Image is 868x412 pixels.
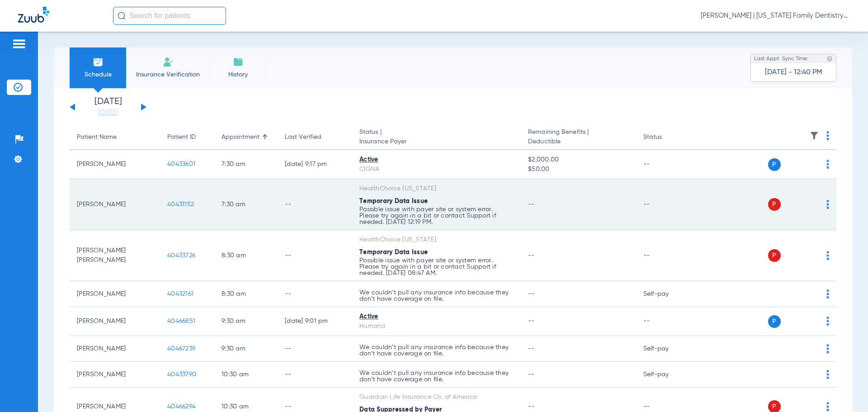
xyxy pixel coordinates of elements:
td: [PERSON_NAME] [70,281,160,307]
span: 40466294 [167,403,196,410]
span: 40467239 [167,346,195,352]
img: group-dot-blue.svg [826,289,829,298]
div: Patient Name [77,133,153,142]
span: Temporary Data Issue [359,249,428,256]
img: History [233,57,244,67]
td: Self-pay [636,281,697,307]
td: -- [278,362,352,388]
a: [DATE] [81,108,135,117]
div: HealthChoice [US_STATE] [359,184,514,194]
th: Status [636,125,697,150]
div: Patient ID [167,133,196,142]
td: [PERSON_NAME] [PERSON_NAME] [70,230,160,281]
span: -- [528,291,535,297]
div: CIGNA [359,165,514,174]
span: 40433726 [167,252,195,259]
iframe: Chat Widget [823,369,868,412]
img: Manual Insurance Verification [163,57,174,67]
img: Zuub Logo [18,7,49,23]
li: [DATE] [81,97,135,117]
img: hamburger-icon [12,38,26,49]
img: group-dot-blue.svg [826,131,829,140]
div: Guardian Life Insurance Co. of America [359,393,514,402]
span: 40432161 [167,291,193,297]
img: Schedule [93,57,104,67]
span: P [768,315,781,328]
td: Self-pay [636,336,697,362]
td: -- [278,281,352,307]
td: 7:30 AM [214,179,278,230]
p: Possible issue with payer site or system error. Please try again in a bit or contact Support if n... [359,206,514,225]
span: -- [528,252,535,259]
div: HealthChoice [US_STATE] [359,235,514,245]
img: group-dot-blue.svg [826,251,829,260]
td: [PERSON_NAME] [70,179,160,230]
td: -- [636,230,697,281]
th: Remaining Benefits | [521,125,636,150]
span: $2,000.00 [528,155,628,165]
span: -- [528,403,535,410]
span: 40466851 [167,318,195,324]
td: -- [636,150,697,179]
img: group-dot-blue.svg [826,317,829,326]
span: Last Appt. Sync Time: [754,54,808,63]
p: We couldn’t pull any insurance info because they don’t have coverage on file. [359,344,514,357]
p: We couldn’t pull any insurance info because they don’t have coverage on file. [359,370,514,383]
p: We couldn’t pull any insurance info because they don’t have coverage on file. [359,289,514,302]
td: 9:30 AM [214,336,278,362]
img: last sync help info [826,56,833,62]
div: Humana [359,322,514,331]
span: [PERSON_NAME] | [US_STATE] Family Dentistry [701,11,850,20]
span: [DATE] - 12:40 PM [765,68,822,77]
img: Search Icon [118,12,126,20]
div: Appointment [222,133,270,142]
span: $50.00 [528,165,628,174]
img: group-dot-blue.svg [826,160,829,169]
td: 9:30 AM [214,307,278,336]
span: Temporary Data Issue [359,198,428,204]
img: filter.svg [810,131,819,140]
span: -- [528,201,535,208]
div: Last Verified [285,133,321,142]
img: group-dot-blue.svg [826,344,829,353]
span: -- [528,346,535,352]
td: [DATE] 9:17 PM [278,150,352,179]
td: 8:30 AM [214,230,278,281]
span: 40431152 [167,201,194,208]
span: 40433790 [167,371,196,378]
input: Search for patients [113,7,226,25]
div: Last Verified [285,133,345,142]
span: Schedule [76,70,119,79]
span: History [217,70,259,79]
div: Active [359,312,514,322]
p: Possible issue with payer site or system error. Please try again in a bit or contact Support if n... [359,257,514,276]
td: [PERSON_NAME] [70,362,160,388]
span: P [768,198,781,211]
td: 10:30 AM [214,362,278,388]
td: 8:30 AM [214,281,278,307]
span: Insurance Payer [359,137,514,147]
div: Patient ID [167,133,207,142]
td: Self-pay [636,362,697,388]
td: [PERSON_NAME] [70,336,160,362]
div: Active [359,155,514,165]
td: -- [278,230,352,281]
span: Deductible [528,137,628,147]
span: -- [528,318,535,324]
span: P [768,249,781,262]
span: -- [528,371,535,378]
span: 40433601 [167,161,195,167]
div: Patient Name [77,133,117,142]
td: -- [636,179,697,230]
div: Appointment [222,133,259,142]
img: group-dot-blue.svg [826,200,829,209]
td: -- [636,307,697,336]
th: Status | [352,125,521,150]
td: [DATE] 9:01 PM [278,307,352,336]
td: -- [278,179,352,230]
span: Insurance Verification [133,70,203,79]
td: [PERSON_NAME] [70,307,160,336]
span: P [768,158,781,171]
td: [PERSON_NAME] [70,150,160,179]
